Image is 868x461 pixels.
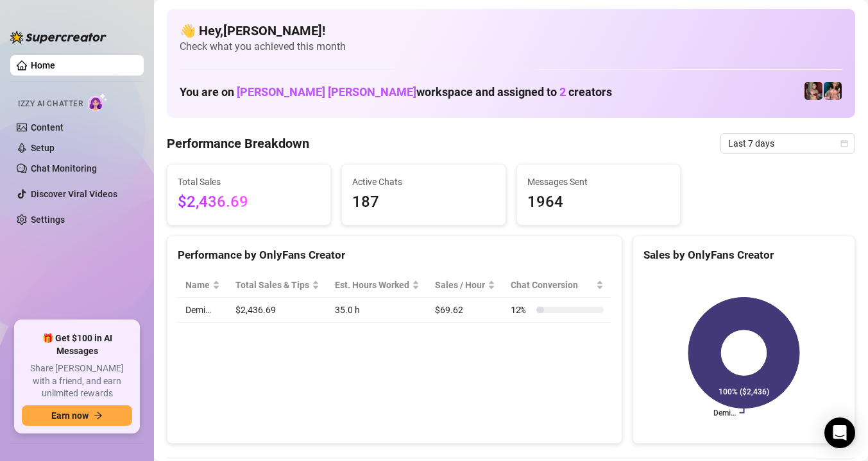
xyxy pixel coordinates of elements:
[180,85,612,99] h1: You are on workspace and assigned to creators
[713,408,736,417] text: Demi…
[824,417,855,448] div: Open Intercom Messenger
[31,214,65,225] a: Settings
[94,411,103,420] span: arrow-right
[352,175,495,189] span: Active Chats
[511,278,593,292] span: Chat Conversion
[511,303,531,317] span: 12 %
[18,98,83,110] span: Izzy AI Chatter
[185,278,210,292] span: Name
[427,273,503,298] th: Sales / Hour
[178,190,320,214] span: $2,436.69
[180,40,842,54] span: Check what you achieved this month
[22,405,132,426] button: Earn nowarrow-right
[31,163,97,174] a: Chat Monitoring
[824,82,842,100] img: PeggySue
[31,143,55,153] a: Setup
[178,298,228,323] td: Demi…
[427,298,503,323] td: $69.62
[435,278,485,292] span: Sales / Hour
[88,93,108,111] img: AI Chatter
[31,60,55,70] a: Home
[178,175,320,189] span: Total Sales
[559,85,566,99] span: 2
[22,332,132,357] span: 🎁 Get $100 in AI Messages
[167,134,309,152] h4: Performance Breakdown
[10,31,106,44] img: logo-BBDzfeDw.svg
[527,190,670,214] span: 1964
[178,273,228,298] th: Name
[643,247,844,264] div: Sales by OnlyFans Creator
[22,362,132,400] span: Share [PERSON_NAME] with a friend, and earn unlimited rewards
[237,85,416,99] span: [PERSON_NAME] [PERSON_NAME]
[327,298,427,323] td: 35.0 h
[51,410,89,421] span: Earn now
[728,134,847,153] span: Last 7 days
[228,273,327,298] th: Total Sales & Tips
[527,175,670,189] span: Messages Sent
[235,278,309,292] span: Total Sales & Tips
[228,298,327,323] td: $2,436.69
[31,122,64,133] a: Content
[335,278,409,292] div: Est. Hours Worked
[31,189,117,199] a: Discover Viral Videos
[180,22,842,40] h4: 👋 Hey, [PERSON_NAME] !
[503,273,611,298] th: Chat Conversion
[840,140,848,147] span: calendar
[804,82,822,100] img: Demi
[352,190,495,214] span: 187
[178,247,611,264] div: Performance by OnlyFans Creator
